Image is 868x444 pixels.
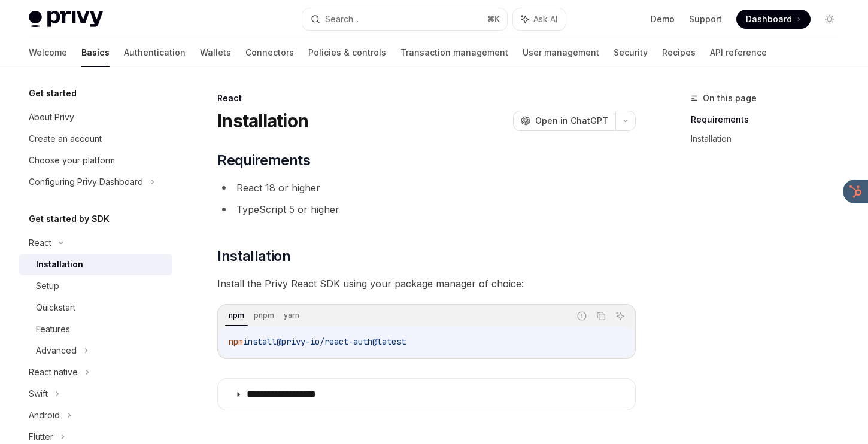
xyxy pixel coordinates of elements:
div: Choose your platform [29,153,115,168]
a: Quickstart [19,297,172,318]
span: install [243,336,277,347]
a: Connectors [245,38,294,67]
li: React 18 or higher [217,180,636,196]
div: About Privy [29,110,74,124]
div: Quickstart [36,300,75,315]
span: npm [229,336,243,347]
button: Ask AI [513,8,566,30]
a: Authentication [124,38,186,67]
div: React [29,236,51,250]
a: Features [19,318,172,340]
span: On this page [703,91,757,105]
div: pnpm [250,308,278,323]
a: Installation [19,254,172,275]
a: User management [523,38,599,67]
a: Demo [651,13,675,25]
a: Basics [81,38,110,67]
h5: Get started [29,86,77,101]
a: Support [689,13,722,25]
a: Create an account [19,128,172,150]
div: yarn [280,308,303,323]
a: Installation [691,129,849,148]
div: Features [36,322,70,336]
span: Install the Privy React SDK using your package manager of choice: [217,275,636,292]
div: React native [29,365,78,379]
div: Create an account [29,132,102,146]
a: Choose your platform [19,150,172,171]
a: Recipes [662,38,696,67]
span: Installation [217,247,290,266]
a: Dashboard [736,10,811,29]
div: Swift [29,387,48,401]
a: Wallets [200,38,231,67]
button: Copy the contents from the code block [593,308,609,324]
div: Advanced [36,343,77,358]
div: Android [29,408,60,422]
span: Ask AI [533,13,557,25]
a: Security [614,38,648,67]
img: light logo [29,11,103,28]
div: Search... [325,12,359,26]
span: Dashboard [746,13,792,25]
button: Open in ChatGPT [513,111,615,131]
a: Welcome [29,38,67,67]
div: npm [225,308,248,323]
div: Configuring Privy Dashboard [29,175,143,189]
a: Policies & controls [308,38,386,67]
div: Installation [36,257,83,272]
button: Toggle dark mode [820,10,839,29]
a: Requirements [691,110,849,129]
span: Open in ChatGPT [535,115,608,127]
a: Transaction management [400,38,508,67]
button: Search...⌘K [302,8,508,30]
div: Flutter [29,430,53,444]
div: React [217,92,636,104]
a: Setup [19,275,172,297]
a: API reference [710,38,767,67]
button: Report incorrect code [574,308,590,324]
a: About Privy [19,107,172,128]
span: Requirements [217,151,310,170]
button: Ask AI [612,308,628,324]
h1: Installation [217,110,308,132]
div: Setup [36,279,59,293]
span: ⌘ K [487,14,500,24]
span: @privy-io/react-auth@latest [277,336,406,347]
h5: Get started by SDK [29,212,110,226]
li: TypeScript 5 or higher [217,201,636,218]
